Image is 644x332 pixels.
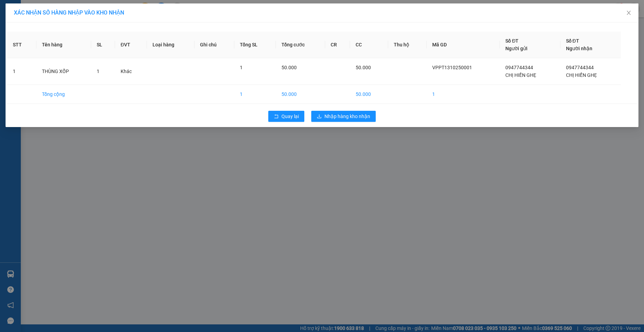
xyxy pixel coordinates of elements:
td: 50.000 [350,85,388,104]
span: 50.000 [356,65,371,70]
td: 1 [7,58,36,85]
span: close [626,10,632,16]
span: Số ĐT [505,38,519,44]
td: THÙNG XỐP [36,58,91,85]
span: Nhập hàng kho nhận [324,113,370,120]
th: CR [325,32,350,58]
td: Khác [115,58,147,85]
span: download [317,114,322,119]
th: SL [91,32,115,58]
th: Thu hộ [388,32,427,58]
span: 1 [97,69,99,74]
td: 1 [427,85,500,104]
span: VPPT1310250001 [432,65,472,70]
td: 1 [234,85,276,104]
span: rollback [274,114,279,119]
button: downloadNhập hàng kho nhận [311,111,376,122]
span: Người nhận [566,46,592,51]
button: Close [619,3,638,23]
th: CC [350,32,388,58]
button: rollbackQuay lại [268,111,304,122]
span: 50.000 [281,65,297,70]
th: Loại hàng [147,32,194,58]
span: CHỊ HIỀN GHẸ [566,72,597,78]
span: 0947744344 [566,65,594,70]
span: 0947744344 [505,65,533,70]
th: ĐVT [115,32,147,58]
span: CHỊ HIỀN GHẸ [505,72,536,78]
span: 1 [240,65,243,70]
span: XÁC NHẬN SỐ HÀNG NHẬP VÀO KHO NHẬN [14,9,124,16]
th: Tên hàng [36,32,91,58]
span: Người gửi [505,46,528,51]
th: Mã GD [427,32,500,58]
td: 50.000 [276,85,325,104]
td: Tổng cộng [36,85,91,104]
th: Ghi chú [194,32,234,58]
span: Quay lại [281,113,299,120]
th: Tổng cước [276,32,325,58]
th: STT [7,32,36,58]
span: Số ĐT [566,38,579,44]
th: Tổng SL [234,32,276,58]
